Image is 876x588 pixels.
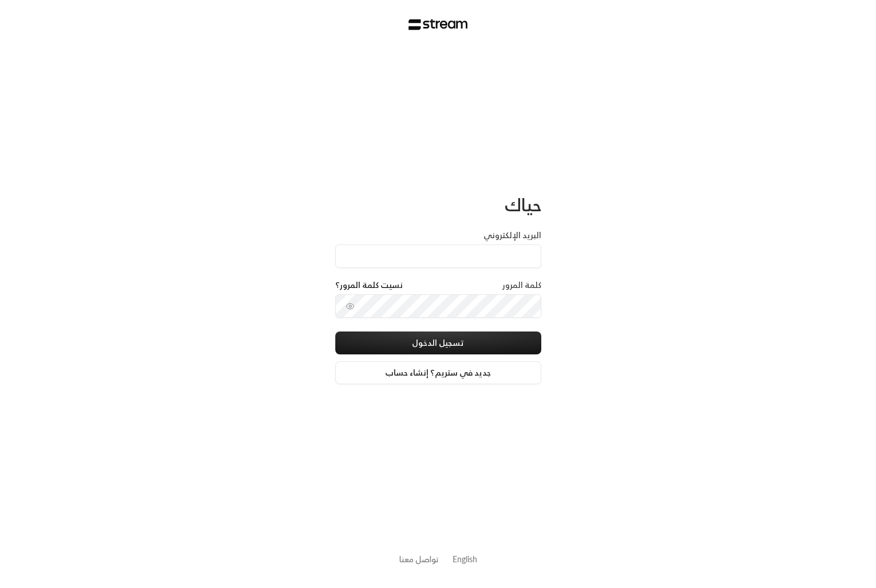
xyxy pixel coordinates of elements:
[399,553,439,565] button: تواصل معنا
[453,548,477,570] a: English
[335,332,541,354] button: تسجيل الدخول
[505,190,541,220] span: حياك
[341,297,359,315] button: toggle password visibility
[335,361,541,384] a: جديد في ستريم؟ إنشاء حساب
[502,279,541,291] label: كلمة المرور
[335,279,403,291] a: نسيت كلمة المرور؟
[399,552,439,566] a: تواصل معنا
[409,19,467,30] img: Stream Logo
[483,230,541,241] label: البريد الإلكتروني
